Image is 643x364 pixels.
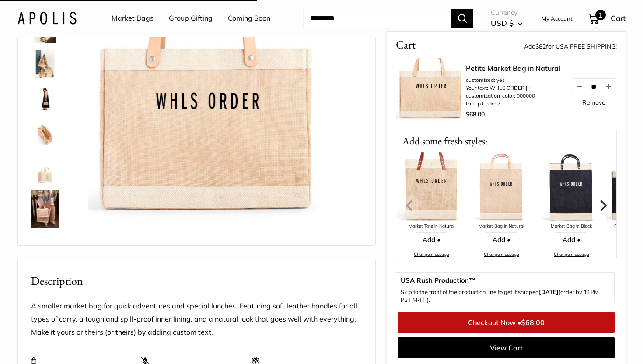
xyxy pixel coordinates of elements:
[29,84,61,115] a: Petite Market Bag in Natural
[31,273,362,290] h2: Description
[466,110,485,118] span: $68.00
[31,50,59,78] img: description_The Original Market bag in its 4 native styles
[535,42,546,50] span: $82
[398,337,615,358] a: View Cart
[491,16,523,30] button: USD $
[396,222,466,231] div: Market Tote in Natural
[31,190,59,228] img: Petite Market Bag in Natural
[451,9,473,28] button: Search
[521,318,545,327] span: $68.00
[466,76,560,84] li: customized: yes
[556,232,587,247] a: Add •
[539,288,559,295] b: [DATE]
[31,155,59,183] img: Petite Market Bag in Natural
[396,130,616,152] p: Add some fresh styles:
[466,222,536,231] div: Market Bag in Natural
[31,120,59,148] img: description_Spacious inner area with room for everything.
[554,252,589,257] a: Change message
[112,12,154,25] a: Market Bags
[228,12,270,25] a: Coming Soon
[29,154,61,185] a: Petite Market Bag in Natural
[611,14,626,23] span: Cart
[414,252,449,257] a: Change message
[17,12,77,24] img: Apolis
[29,189,61,230] a: Petite Market Bag in Natural
[486,232,517,247] a: Add •
[595,10,606,20] span: 1
[582,99,605,105] a: Remove
[484,252,519,257] a: Change message
[466,100,560,108] li: Group Code: 7
[491,7,523,19] span: Currency
[31,85,59,113] img: Petite Market Bag in Natural
[542,13,573,24] a: My Account
[31,300,362,339] p: A smaller market bag for quick adventures and special lunches. Featuring soft leather handles for...
[587,83,601,90] input: Quantity
[588,11,626,25] a: 1 Cart
[416,232,447,247] a: Add •
[29,49,61,80] a: description_The Original Market bag in its 4 native styles
[491,18,514,28] span: USD $
[466,92,560,100] li: customization-color: 000000
[466,84,560,92] li: Your text: WHLS ORDER | |
[31,235,59,263] img: Petite Market Bag in Natural
[593,196,612,215] button: Next
[29,233,61,265] a: Petite Market Bag in Natural
[29,119,61,150] a: description_Spacious inner area with room for everything.
[572,79,587,94] button: Decrease quantity by 1
[524,42,617,50] span: Add for USA FREE SHIPPING!
[536,222,606,231] div: Market Bag in Black
[601,79,616,94] button: Increase quantity by 1
[401,288,610,304] p: Skip to the front of the production line to get it shipped (order by 11PM PST M-TH).
[398,312,615,333] a: Checkout Now •$68.00
[396,36,416,53] span: Cart
[401,277,610,284] span: USA Rush Production™
[169,12,213,25] a: Group Gifting
[466,63,560,73] a: Petite Market Bag in Natural
[303,9,451,28] input: Search...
